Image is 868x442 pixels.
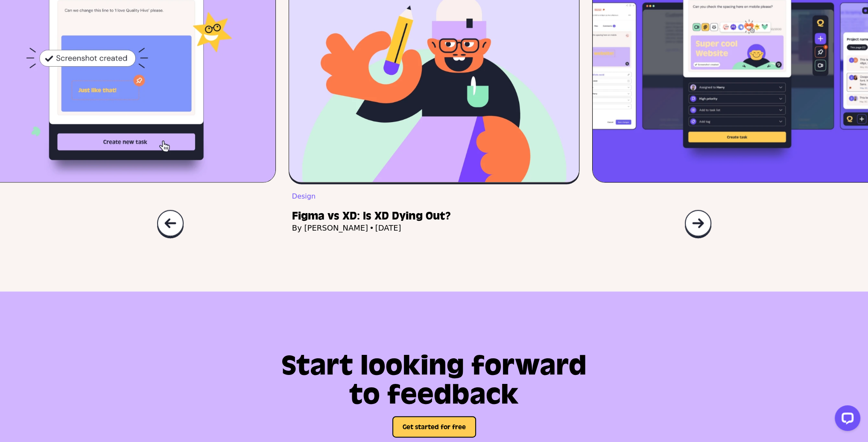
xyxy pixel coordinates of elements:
span: By [PERSON_NAME] [292,222,368,234]
span: [DATE] [375,222,401,234]
img: Tools for developers [684,210,712,239]
img: QualityHive [157,210,184,239]
button: Get started for free [392,416,476,438]
span: • [369,222,374,234]
a: Get started for free [392,423,476,431]
a: Figma vs XD: Is XD Dying Out? [292,210,579,222]
a: Design [292,192,316,200]
iframe: LiveChat chat widget [828,402,864,438]
h2: Start looking forward to feedback [195,351,674,410]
